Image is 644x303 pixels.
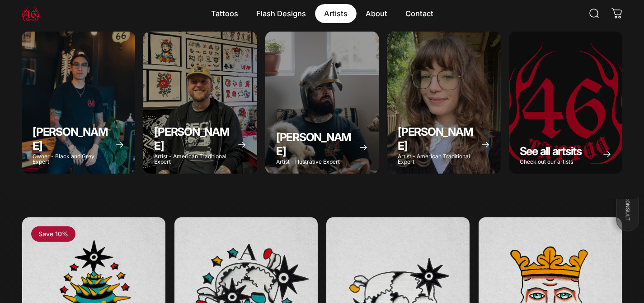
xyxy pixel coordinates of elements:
[357,4,396,23] summary: About
[276,159,352,165] p: Artist - Illustrative Expert
[202,4,247,23] summary: Tattoos
[276,130,351,158] span: [PERSON_NAME]
[509,32,622,174] a: See all artsits
[33,154,108,165] p: Owner - Black and Grey Expert
[315,4,357,23] summary: Artists
[265,32,379,174] a: Taivas Jättiläinen
[22,32,135,174] a: Geoffrey Wong
[202,4,442,23] nav: Primary
[398,154,473,165] p: Artist - American Traditional Expert
[247,4,315,23] summary: Flash Designs
[154,154,230,165] p: Artist - American Traditional Expert
[396,4,442,23] a: Contact
[520,159,582,165] p: Check out our artists
[520,144,582,158] span: See all artsits
[387,32,500,174] a: Emily Forte
[607,4,627,23] a: 0 items
[143,32,257,174] a: Spencer Skalko
[398,125,473,152] span: [PERSON_NAME]
[33,125,108,152] span: [PERSON_NAME]
[154,125,229,152] span: [PERSON_NAME]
